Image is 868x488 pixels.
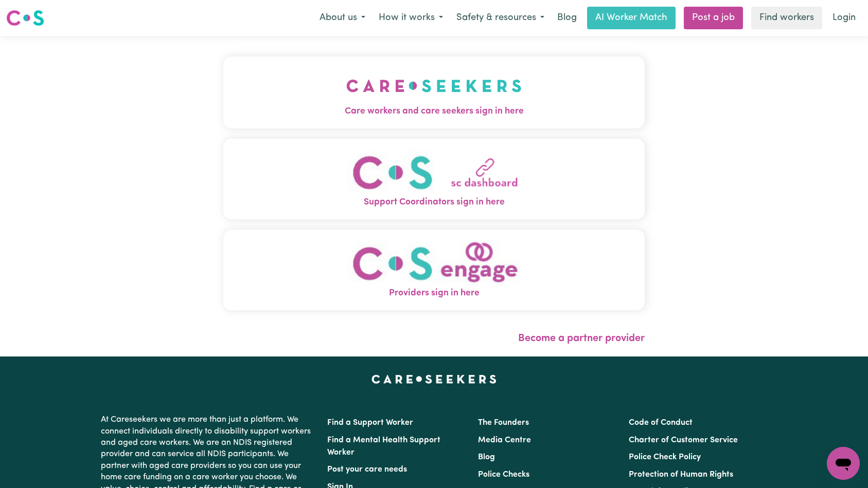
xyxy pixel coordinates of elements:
[587,7,676,29] a: AI Worker Match
[6,9,44,27] img: Careseekers logo
[6,6,44,30] a: Careseekers logo
[629,436,738,444] a: Charter of Customer Service
[827,447,860,480] iframe: Button to launch messaging window
[223,139,645,219] button: Support Coordinators sign in here
[450,7,551,29] button: Safety & resources
[478,419,529,427] a: The Founders
[371,375,497,383] a: Careseekers home page
[478,471,529,479] a: Police Checks
[478,436,531,444] a: Media Centre
[629,419,693,427] a: Code of Conduct
[684,7,743,29] a: Post a job
[478,453,495,461] a: Blog
[327,419,413,427] a: Find a Support Worker
[223,230,645,310] button: Providers sign in here
[327,465,407,474] a: Post your care needs
[751,7,822,29] a: Find workers
[313,7,372,29] button: About us
[372,7,450,29] button: How it works
[551,7,583,29] a: Blog
[518,333,645,344] a: Become a partner provider
[223,57,645,128] button: Care workers and care seekers sign in here
[223,196,645,209] span: Support Coordinators sign in here
[223,287,645,300] span: Providers sign in here
[826,7,862,29] a: Login
[223,105,645,118] span: Care workers and care seekers sign in here
[327,436,440,457] a: Find a Mental Health Support Worker
[629,471,733,479] a: Protection of Human Rights
[629,453,701,461] a: Police Check Policy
